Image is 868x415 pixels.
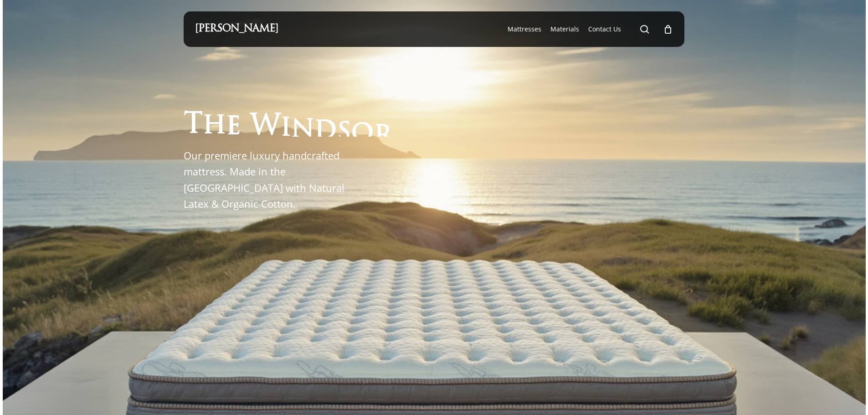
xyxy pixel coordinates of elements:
span: h [203,112,226,140]
a: Mattresses [508,25,541,34]
nav: Main Menu [503,11,673,47]
span: d [314,117,337,145]
span: o [351,120,374,148]
span: e [226,113,241,141]
a: Materials [550,25,579,34]
span: n [291,116,314,143]
p: Our premiere luxury handcrafted mattress. Made in the [GEOGRAPHIC_DATA] with Natural Latex & Orga... [184,148,354,212]
h1: The Windsor [184,109,393,137]
a: Contact Us [588,25,621,34]
span: W [250,114,281,142]
span: s [337,118,351,146]
a: [PERSON_NAME] [195,24,278,34]
span: r [374,122,393,150]
span: T [184,112,203,139]
span: i [281,115,291,143]
a: Cart [663,24,673,34]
